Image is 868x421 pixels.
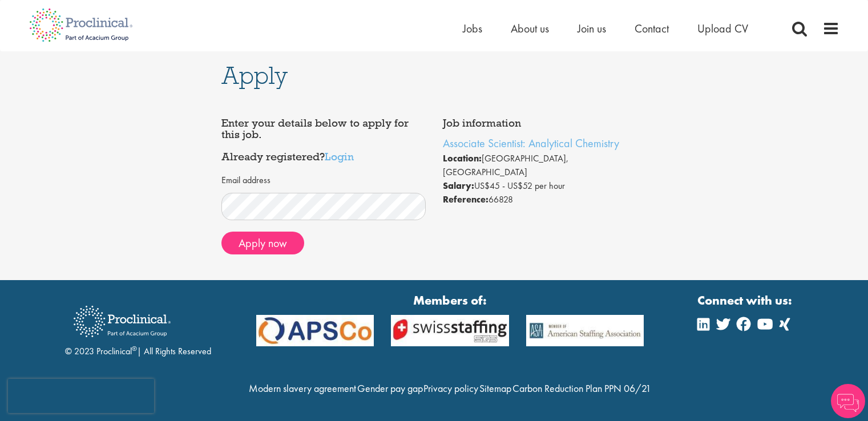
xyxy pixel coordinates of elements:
[423,382,478,395] a: Privacy policy
[463,21,482,36] a: Jobs
[697,21,748,36] a: Upload CV
[221,118,426,163] h4: Enter your details below to apply for this job. Already registered?
[443,180,474,192] strong: Salary:
[65,298,179,345] img: Proclinical Recruitment
[511,21,549,36] a: About us
[831,384,865,418] img: Chatbot
[256,292,644,309] strong: Members of:
[325,149,354,163] a: Login
[443,179,647,193] li: US$45 - US$52 per hour
[578,21,606,36] a: Join us
[132,344,137,353] sup: ®
[443,193,488,205] strong: Reference:
[443,118,647,129] h4: Job information
[635,21,669,36] a: Contact
[221,232,304,254] button: Apply now
[382,315,518,346] img: APSCo
[65,297,211,358] div: © 2023 Proclinical | All Rights Reserved
[248,315,383,346] img: APSCo
[697,292,794,309] strong: Connect with us:
[443,136,619,151] a: Associate Scientist: Analytical Chemistry
[479,382,511,395] a: Sitemap
[443,152,647,179] li: [GEOGRAPHIC_DATA], [GEOGRAPHIC_DATA]
[221,60,288,91] span: Apply
[443,193,647,207] li: 66828
[443,152,482,164] strong: Location:
[518,315,653,346] img: APSCo
[221,174,271,187] label: Email address
[249,382,356,395] a: Modern slavery agreement
[512,382,651,395] a: Carbon Reduction Plan PPN 06/21
[8,379,154,413] iframe: reCAPTCHA
[357,382,423,395] a: Gender pay gap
